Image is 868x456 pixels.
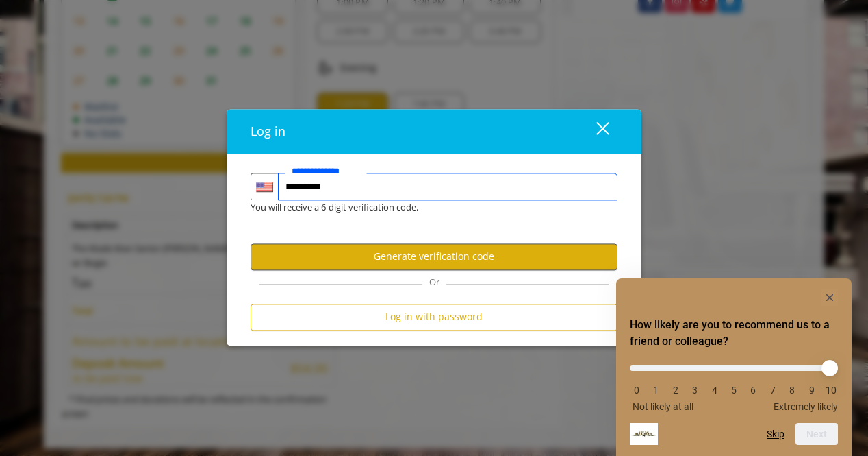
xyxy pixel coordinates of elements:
button: Log in with password [251,304,617,331]
li: 3 [688,385,702,396]
li: 6 [746,385,760,396]
div: Country [251,173,278,200]
li: 7 [766,385,780,396]
h2: How likely are you to recommend us to a friend or colleague? Select an option from 0 to 10, with ... [630,317,838,350]
button: Skip [767,429,784,440]
li: 2 [669,385,682,396]
li: 0 [630,385,643,396]
button: Generate verification code [251,243,617,270]
span: Extremely likely [774,401,838,412]
li: 9 [805,385,819,396]
div: How likely are you to recommend us to a friend or colleague? Select an option from 0 to 10, with ... [630,289,838,445]
li: 4 [708,385,722,396]
div: close dialog [580,121,608,142]
button: close dialog [571,117,617,145]
div: You will receive a 6-digit verification code. [240,200,607,215]
button: Hide survey [821,289,838,306]
span: Log in [251,123,285,139]
button: Next question [795,423,838,445]
div: How likely are you to recommend us to a friend or colleague? Select an option from 0 to 10, with ... [630,355,838,412]
li: 10 [824,385,838,396]
li: 5 [727,385,741,396]
li: 1 [649,385,663,396]
span: Or [422,276,446,288]
span: Not likely at all [633,401,693,412]
li: 8 [785,385,799,396]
